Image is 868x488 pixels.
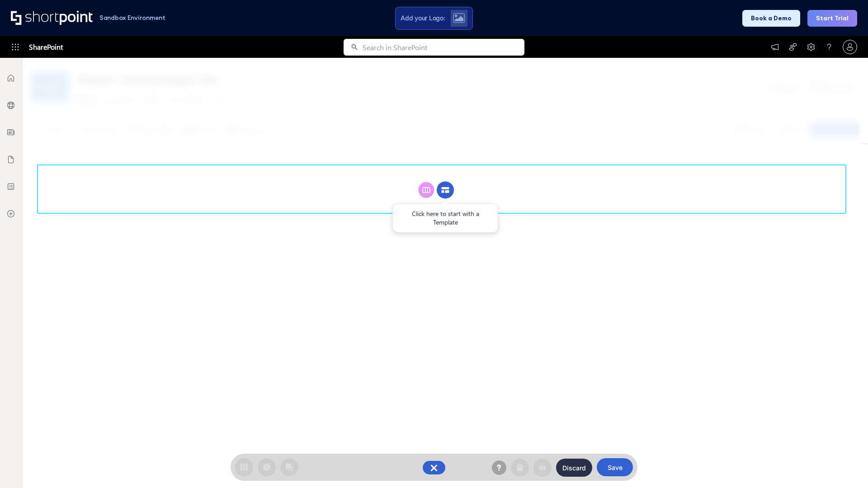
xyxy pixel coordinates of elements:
[556,459,592,477] button: Discard
[597,458,633,476] button: Save
[453,13,465,23] img: Upload logo
[363,39,524,56] input: Search in SharePoint
[401,14,445,22] span: Add your Logo:
[99,15,165,20] h1: Sandbox Environment
[823,445,868,488] iframe: Chat Widget
[807,10,857,27] button: Start Trial
[29,36,63,58] span: SharePoint
[742,10,800,27] button: Book a Demo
